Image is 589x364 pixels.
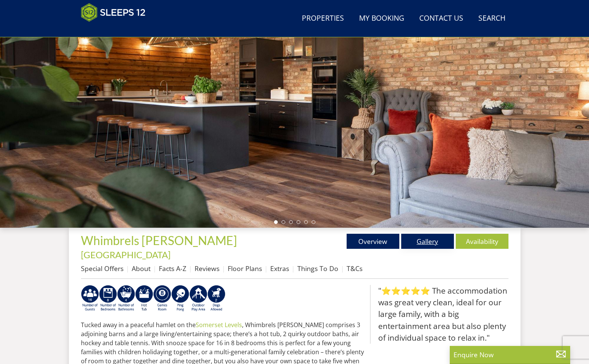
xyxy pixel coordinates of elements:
[81,285,99,312] img: AD_4nXd7Jw9jimJs05Tr1qQ7rTwUvSx-Bfz59LkXg24-sba_DUSXesjeHq8ylsfaXUTs-MPS1YHn6ZRc6sK5A2zfxy6xsGlts...
[228,264,262,273] a: Floor Plans
[207,285,225,312] img: AD_4nXe7_8LrJK20fD9VNWAdfykBvHkWcczWBt5QOadXbvIwJqtaRaRf-iI0SeDpMmH1MdC9T1Vy22FMXzzjMAvSuTB5cJ7z5...
[77,26,156,33] iframe: Customer reviews powered by Trustpilot
[81,233,237,248] span: Whimbrels [PERSON_NAME]
[270,264,289,273] a: Extras
[401,234,454,249] a: Gallery
[299,10,347,27] a: Properties
[159,264,186,273] a: Facts A-Z
[132,264,151,273] a: About
[81,264,123,273] a: Special Offers
[347,234,399,249] a: Overview
[135,285,153,312] img: AD_4nXcpX5uDwed6-YChlrI2BYOgXwgg3aqYHOhRm0XfZB-YtQW2NrmeCr45vGAfVKUq4uWnc59ZmEsEzoF5o39EWARlT1ewO...
[196,321,242,329] a: Somerset Levels
[370,285,508,344] blockquote: "⭐⭐⭐⭐⭐ The accommodation was great very clean, ideal for our large family, with a big entertainme...
[297,264,338,273] a: Things To Do
[81,249,170,260] a: [GEOGRAPHIC_DATA]
[475,10,508,27] a: Search
[454,350,566,359] p: Enquire Now
[356,10,407,27] a: My Booking
[81,3,146,22] img: Sleeps 12
[171,285,189,312] img: AD_4nXf2Q94ffpGXNmMHEqFpcKZOxu3NY14_PvGsQpDjL9A9u883-38K6QlcEQx0K0t9mf7AueqVcxRxDCE4LvZ95ovnSx9X0...
[153,285,171,312] img: AD_4nXdrZMsjcYNLGsKuA84hRzvIbesVCpXJ0qqnwZoX5ch9Zjv73tWe4fnFRs2gJ9dSiUubhZXckSJX_mqrZBmYExREIfryF...
[416,10,466,27] a: Contact Us
[195,264,219,273] a: Reviews
[189,285,207,312] img: AD_4nXfjdDqPkGBf7Vpi6H87bmAUe5GYCbodrAbU4sf37YN55BCjSXGx5ZgBV7Vb9EJZsXiNVuyAiuJUB3WVt-w9eJ0vaBcHg...
[456,234,508,249] a: Availability
[99,285,117,312] img: AD_4nXe1XpTIAEHoz5nwg3FCfZpKQDpRv3p1SxNSYWA7LaRp_HGF3Dt8EJSQLVjcZO3YeF2IOuV2C9mjk8Bx5AyTaMC9IedN7...
[81,233,239,248] a: Whimbrels [PERSON_NAME]
[117,285,135,312] img: AD_4nXcy0HGcWq0J58LOYxlnSwjVFwquWFvCZzbxSKcxp4HYiQm3ScM_WSVrrYu9bYRIOW8FKoV29fZURc5epz-Si4X9-ID0x...
[347,264,362,273] a: T&Cs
